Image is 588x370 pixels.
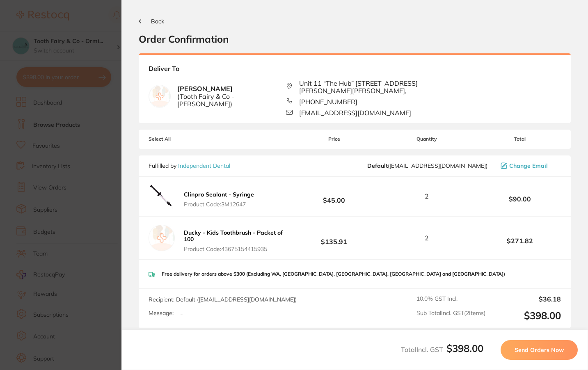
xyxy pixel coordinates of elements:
[149,310,174,317] label: Message:
[425,192,429,200] span: 2
[492,295,561,303] output: $36.18
[515,346,564,354] span: Send Orders Now
[367,162,487,169] span: orders@independentdental.com.au
[184,191,254,198] b: Clinpro Sealant - Syringe
[367,162,388,169] b: Default
[139,18,164,25] button: Back
[184,201,254,208] span: Product Code: 3M12647
[149,86,170,107] img: empty.jpg
[293,230,375,245] b: $135.91
[149,225,175,251] img: empty.jpg
[149,183,175,210] img: dnZuY2o4Zg
[299,98,357,105] span: [PHONE_NUMBER]
[478,237,561,244] b: $271.82
[293,136,375,142] span: Price
[293,189,375,204] b: $45.00
[181,229,293,253] button: Ducky - Kids Toothbrush - Packet of 100 Product Code:43675154415935
[416,295,485,303] span: 10.0 % GST Incl.
[149,136,231,142] span: Select All
[151,18,164,25] span: Back
[149,296,297,303] span: Recipient: Default ( [EMAIL_ADDRESS][DOMAIN_NAME] )
[498,162,561,169] button: Change Email
[180,310,183,317] p: -
[184,246,291,252] span: Product Code: 43675154415935
[501,340,578,360] button: Send Orders Now
[162,271,505,277] p: Free delivery for orders above $300 (Excluding WA, [GEOGRAPHIC_DATA], [GEOGRAPHIC_DATA], [GEOGRAP...
[181,191,256,208] button: Clinpro Sealant - Syringe Product Code:3M12647
[375,136,478,142] span: Quantity
[492,310,561,322] output: $398.00
[416,310,485,322] span: Sub Total Incl. GST ( 2 Items)
[446,342,483,354] b: $398.00
[299,109,411,116] span: [EMAIL_ADDRESS][DOMAIN_NAME]
[177,93,286,108] span: ( Tooth Fairy & Co - [PERSON_NAME] )
[184,229,283,243] b: Ducky - Kids Toothbrush - Packet of 100
[425,234,429,242] span: 2
[178,162,230,169] a: Independent Dental
[177,85,286,107] b: [PERSON_NAME]
[149,162,230,169] p: Fulfilled by
[478,136,561,142] span: Total
[149,65,561,79] b: Deliver To
[478,195,561,203] b: $90.00
[509,162,548,169] span: Change Email
[139,33,571,45] h2: Order Confirmation
[299,80,423,95] span: Unit 11 “The Hub” [STREET_ADDRESS][PERSON_NAME][PERSON_NAME],
[401,345,483,354] span: Total Incl. GST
